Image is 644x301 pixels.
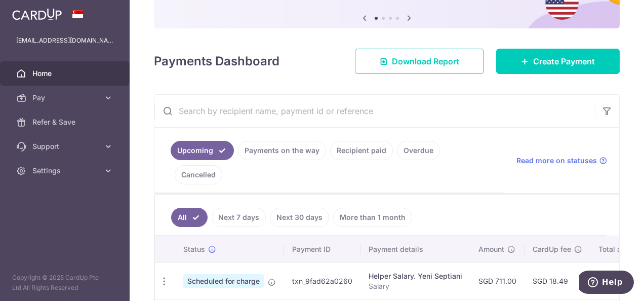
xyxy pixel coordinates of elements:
[12,8,62,20] img: CardUp
[598,244,632,254] span: Total amt.
[470,262,525,299] td: SGD 711.00
[32,117,99,127] span: Refer & Save
[154,95,595,127] input: Search by recipient name, payment id or reference
[154,52,279,70] h4: Payments Dashboard
[330,141,393,160] a: Recipient paid
[284,262,360,299] td: txn_9fad62a0260
[183,274,264,288] span: Scheduled for charge
[533,244,571,254] span: CardUp fee
[516,156,597,166] span: Read more on statuses
[496,49,620,74] a: Create Payment
[32,141,99,152] span: Support
[175,165,222,184] a: Cancelled
[32,166,99,176] span: Settings
[32,68,99,79] span: Home
[171,141,234,160] a: Upcoming
[270,208,329,227] a: Next 30 days
[525,262,590,299] td: SGD 18.49
[333,208,412,227] a: More than 1 month
[238,141,326,160] a: Payments on the way
[516,156,607,166] a: Read more on statuses
[533,55,595,67] span: Create Payment
[579,271,634,296] iframe: Opens a widget where you can find more information
[369,271,462,281] div: Helper Salary. Yeni Septiani
[171,208,208,227] a: All
[284,236,360,262] th: Payment ID
[212,208,266,227] a: Next 7 days
[360,236,470,262] th: Payment details
[478,244,504,254] span: Amount
[183,244,205,254] span: Status
[392,55,459,67] span: Download Report
[32,93,99,103] span: Pay
[16,35,113,46] p: [EMAIL_ADDRESS][DOMAIN_NAME]
[355,49,484,74] a: Download Report
[397,141,440,160] a: Overdue
[369,281,462,291] p: Salary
